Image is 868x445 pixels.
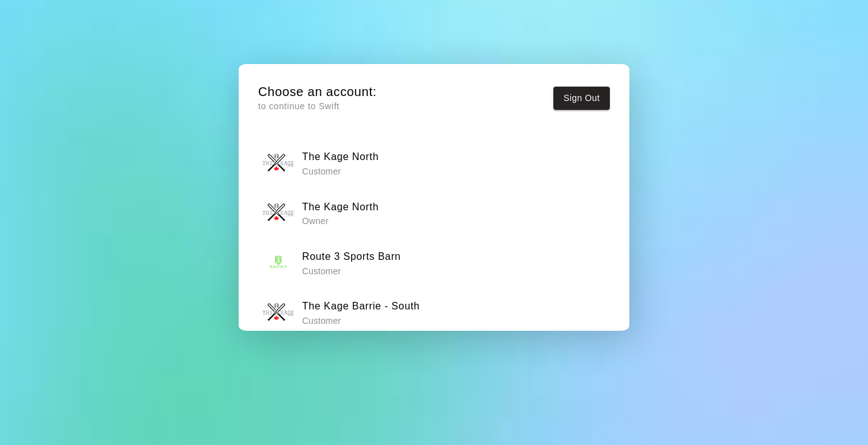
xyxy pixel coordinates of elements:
[302,199,379,215] h6: The Kage North
[302,298,420,314] h6: The Kage Barrie - South
[258,143,610,183] button: The Kage NorthThe Kage North Customer
[302,265,401,277] p: Customer
[263,297,294,328] img: The Kage Barrie - South
[258,83,377,100] h5: Choose an account:
[263,147,294,179] img: The Kage North
[302,149,379,165] h6: The Kage North
[302,314,420,327] p: Customer
[302,165,379,178] p: Customer
[258,193,610,233] button: The Kage NorthThe Kage North Owner
[263,197,294,228] img: The Kage North
[553,87,610,110] button: Sign Out
[302,215,379,227] p: Owner
[258,243,610,282] button: Route 3 Sports BarnRoute 3 Sports Barn Customer
[258,100,377,113] p: to continue to Swift
[258,292,610,332] button: The Kage Barrie - SouthThe Kage Barrie - South Customer
[263,247,294,279] img: Route 3 Sports Barn
[302,249,401,265] h6: Route 3 Sports Barn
